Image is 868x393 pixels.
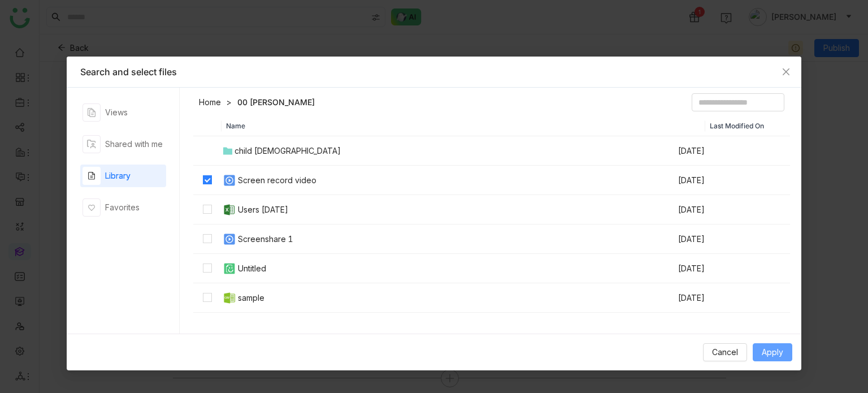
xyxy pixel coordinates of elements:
div: Shared with me [105,138,163,150]
span: Apply [762,346,783,359]
div: Favorites [105,201,140,214]
img: csv.svg [223,291,236,305]
span: Cancel [712,346,738,359]
img: mp4.svg [223,232,236,246]
td: [DATE] [677,283,762,313]
div: Views [105,106,128,119]
img: mp4.svg [223,174,236,187]
div: Search and select files [80,66,788,78]
td: [DATE] [677,195,762,224]
a: Home [199,97,221,108]
td: [DATE] [677,224,762,254]
img: xlsx.svg [223,203,236,217]
td: [DATE] [677,136,762,166]
div: Screen record video [238,174,316,187]
div: Untitled [238,262,266,275]
th: Last Modified On [705,116,790,136]
div: child [DEMOGRAPHIC_DATA] [235,145,341,157]
div: Screenshare 1 [238,233,293,245]
a: 00 [PERSON_NAME] [237,97,315,108]
div: sample [238,292,264,304]
div: Users [DATE] [238,204,288,216]
th: Name [222,116,705,136]
button: Cancel [703,343,747,361]
div: Library [105,170,131,182]
td: [DATE] [677,254,762,283]
button: Apply [753,343,792,361]
td: [DATE] [677,166,762,195]
button: Close [771,57,801,87]
img: paper.svg [223,262,236,275]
